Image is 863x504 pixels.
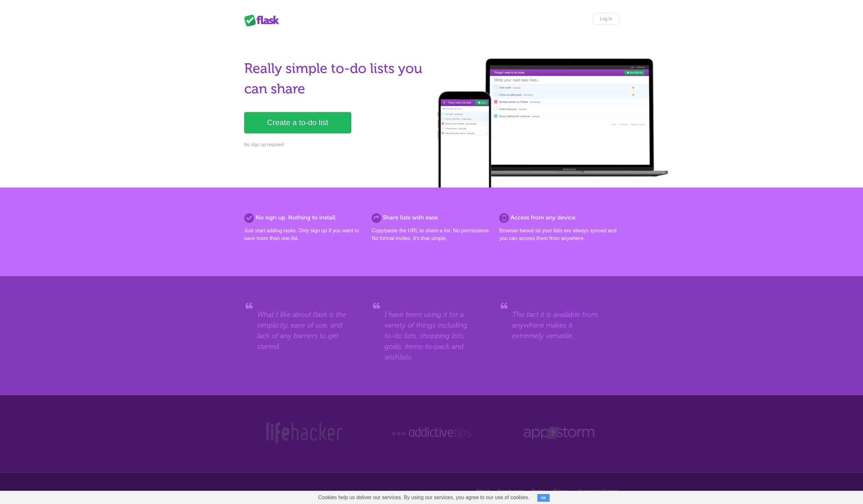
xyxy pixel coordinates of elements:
p: No sign up required [244,141,428,148]
p: Just start adding tasks. Only sign up if you want to save more than one list. [244,227,364,242]
a: Create a to-do list [244,112,351,133]
button: OK [537,494,550,502]
img: Web Appstorm [524,421,594,445]
div: Flask Lists [244,15,283,26]
a: Suggest a feature [578,485,619,498]
a: About [476,485,489,498]
blockquote: I have been using it for a variety of things including to-do lists, shopping lists, goals, items-... [384,309,478,362]
p: Browser based so your lists are always synced and you can access them from anywhere. [499,227,619,242]
a: Privacy [553,485,570,498]
span: Cookies help us deliver our services. By using our services, you agree to our use of cookies. [312,491,536,504]
blockquote: The fact it is available from anywhere makes it extremely versatile. [512,309,606,341]
p: Copy/paste the URL to share a list. No permissions. No formal invites. It's that simple. [372,227,491,242]
img: Lifehacker [264,421,344,445]
a: Developers [497,485,523,498]
img: Addictive Tips [390,421,473,445]
h2: Access from any device. [499,213,619,222]
blockquote: What I like about flask is the simplicity, ease of use, and lack of any barriers to get started. [257,309,351,352]
h2: Share lists with ease. [372,213,491,222]
a: Log in [593,13,619,25]
a: Terms [531,485,545,498]
h1: Really simple to-do lists you can share [244,58,428,99]
h2: No sign up. Nothing to install. [244,213,364,222]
